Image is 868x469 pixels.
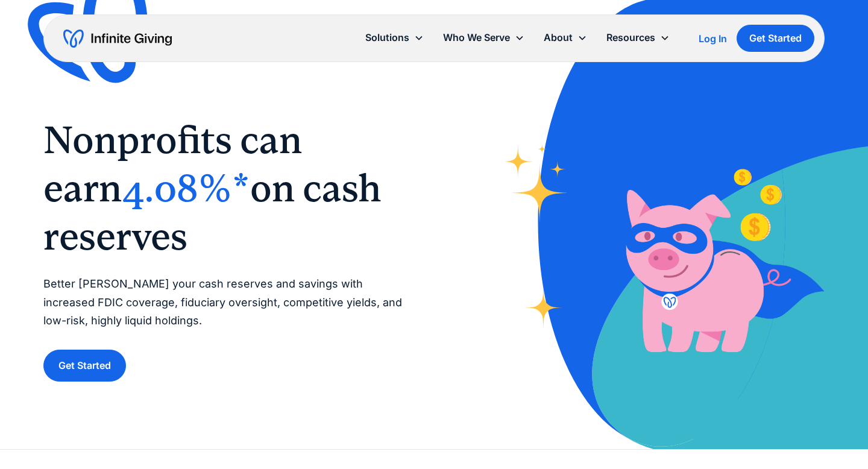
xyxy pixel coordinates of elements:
[544,30,573,46] div: About
[43,275,410,330] p: Better [PERSON_NAME] your cash reserves and savings with increased FDIC coverage, fiduciary overs...
[737,25,814,52] a: Get Started
[606,30,655,46] div: Resources
[699,31,727,46] a: Log In
[443,30,510,46] div: Who We Serve
[43,350,126,382] a: Get Started
[365,30,409,46] div: Solutions
[43,116,410,260] h1: ‍ ‍
[122,166,250,210] span: 4.08%*
[43,118,302,210] span: Nonprofits can earn
[699,34,727,43] div: Log In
